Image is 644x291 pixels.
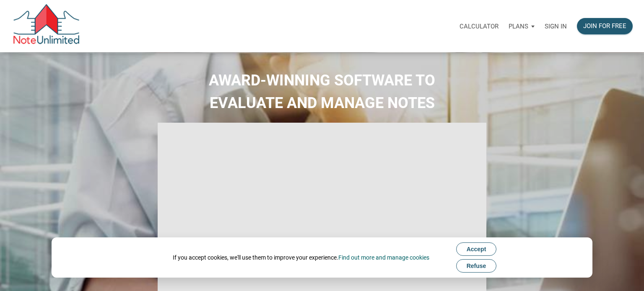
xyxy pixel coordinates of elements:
h2: AWARD-WINNING SOFTWARE TO EVALUATE AND MANAGE NOTES [6,69,638,114]
a: Join for free [572,13,638,39]
p: Plans [509,23,528,30]
a: Calculator [454,13,504,39]
div: Join for free [583,21,626,31]
button: Refuse [456,259,497,273]
a: Sign in [540,13,572,39]
a: Plans [504,13,540,39]
p: Sign in [545,23,567,30]
span: Accept [467,246,486,252]
button: Join for free [577,18,633,34]
div: If you accept cookies, we'll use them to improve your experience. [173,253,429,262]
span: Refuse [467,263,486,269]
button: Plans [504,14,540,39]
a: Find out more and manage cookies [338,254,429,261]
p: Calculator [460,23,499,30]
button: Accept [456,242,497,256]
